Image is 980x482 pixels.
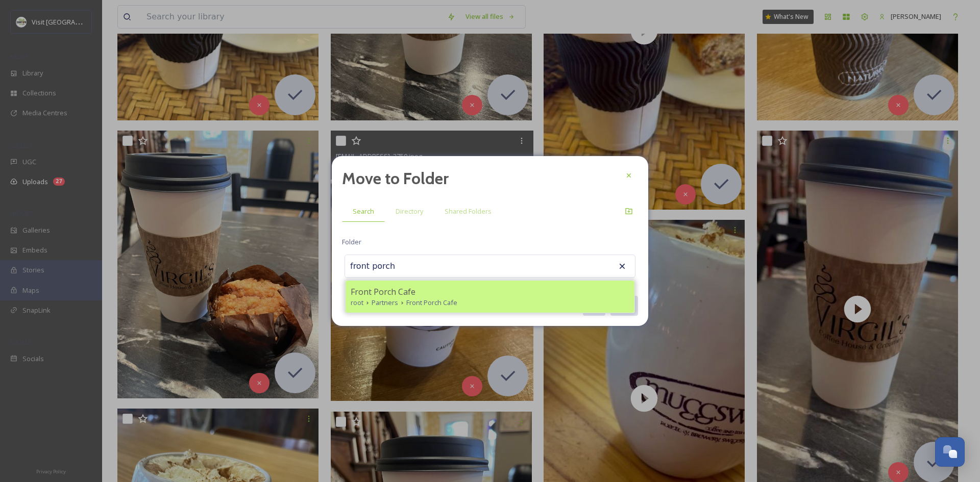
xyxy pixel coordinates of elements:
[372,298,398,308] span: Partners
[342,166,449,191] h2: Move to Folder
[406,298,457,308] span: Front Porch Cafe
[935,437,965,467] button: Open Chat
[351,286,415,298] span: Front Porch Cafe
[353,207,374,216] span: Search
[396,207,423,216] span: Directory
[342,237,361,247] span: Folder
[345,255,457,277] input: Search for a folder
[351,298,363,308] span: root
[445,207,492,216] span: Shared Folders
